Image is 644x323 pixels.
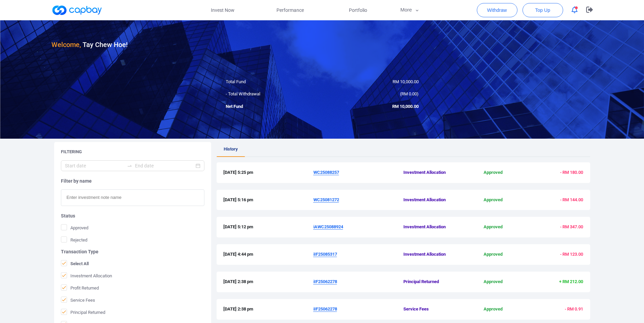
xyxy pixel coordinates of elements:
[313,170,339,175] u: WC25088257
[65,162,124,169] input: Start date
[560,224,583,229] span: - RM 347.00
[313,306,337,312] u: iIF25062278
[322,91,424,98] div: ( )
[223,197,313,204] span: [DATE] 5:16 pm
[223,224,313,231] span: [DATE] 5:12 pm
[223,278,313,285] span: [DATE] 2:38 pm
[565,306,583,312] span: - RM 0.91
[221,78,322,86] div: Total Fund
[559,279,583,284] span: + RM 212.00
[403,278,463,285] span: Principal Returned
[535,7,550,14] span: Top Up
[463,169,523,176] span: Approved
[223,251,313,258] span: [DATE] 4:44 pm
[463,224,523,231] span: Approved
[61,284,99,291] span: Profit Returned
[463,306,523,313] span: Approved
[221,91,322,98] div: - Total Withdrawal
[221,103,322,110] div: Net Fund
[61,178,204,184] h5: Filter by name
[61,213,204,219] h5: Status
[313,197,339,202] u: WC25081272
[403,251,463,258] span: Investment Allocation
[313,252,337,257] u: iIF25085317
[61,189,204,206] input: Enter investment note name
[223,169,313,176] span: [DATE] 5:25 pm
[127,163,132,168] span: to
[560,170,583,175] span: - RM 180.00
[401,91,417,96] span: RM 0.00
[463,197,523,204] span: Approved
[393,79,419,84] span: RM 10,000.00
[61,260,89,267] span: Select All
[349,6,367,14] span: Portfolio
[463,278,523,285] span: Approved
[403,197,463,204] span: Investment Allocation
[403,224,463,231] span: Investment Allocation
[61,224,88,231] span: Approved
[463,251,523,258] span: Approved
[61,297,95,303] span: Service Fees
[523,3,563,17] button: Top Up
[61,149,82,155] h5: Filtering
[313,224,343,229] u: iAWC25088924
[276,6,304,14] span: Performance
[135,162,194,169] input: End date
[224,146,238,152] span: History
[560,252,583,257] span: - RM 123.00
[313,279,337,284] u: iIF25062278
[61,236,87,243] span: Rejected
[61,272,112,279] span: Investment Allocation
[61,309,105,316] span: Principal Returned
[560,197,583,202] span: - RM 144.00
[51,39,128,50] h3: Tay Chew Hoe !
[403,169,463,176] span: Investment Allocation
[51,41,81,49] span: Welcome,
[127,163,132,168] span: swap-right
[403,306,463,313] span: Service Fees
[223,306,313,313] span: [DATE] 2:38 pm
[61,249,204,255] h5: Transaction Type
[477,3,517,17] button: Withdraw
[392,104,419,109] span: RM 10,000.00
